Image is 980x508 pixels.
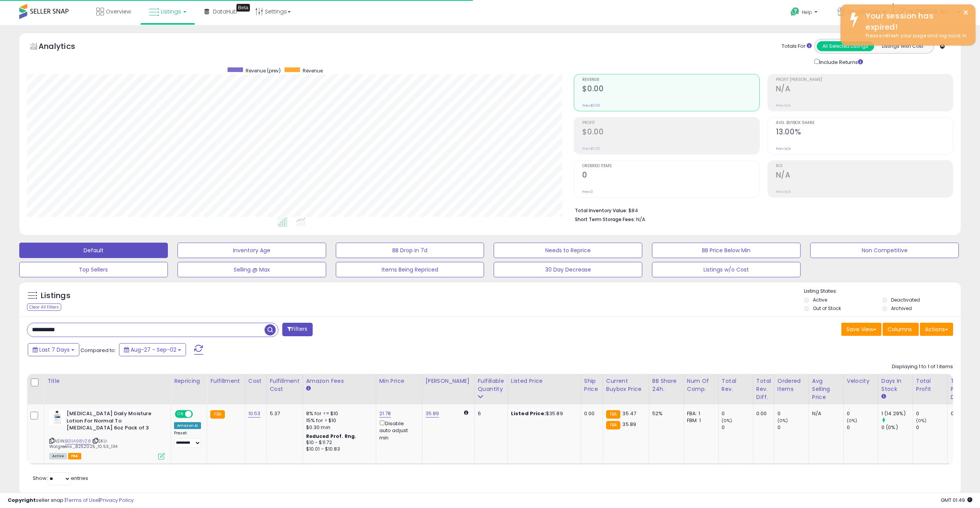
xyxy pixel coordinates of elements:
[248,410,261,417] a: 10.53
[606,410,620,419] small: FBA
[652,262,801,277] button: Listings w/o Cost
[790,7,800,17] i: Get Help
[776,146,791,151] small: Prev: N/A
[478,377,504,393] div: Fulfillable Quantity
[39,346,70,354] span: Last 7 Days
[65,438,91,444] a: B01IA98VZ8
[636,216,645,223] span: N/A
[881,393,886,400] small: Days In Stock.
[963,8,969,17] button: ×
[951,410,963,417] div: 0.00
[306,377,373,385] div: Amazon Fees
[687,417,712,424] div: FBM: 1
[776,103,791,108] small: Prev: N/A
[161,8,181,15] span: Listings
[306,424,370,431] div: $0.30 min
[575,207,627,214] b: Total Inventory Value:
[33,474,88,482] span: Show: entries
[756,377,771,401] div: Total Rev. Diff.
[687,377,715,393] div: Num of Comp.
[192,411,204,417] span: OFF
[379,419,416,441] div: Disable auto adjust min
[582,103,600,108] small: Prev: $0.00
[916,424,947,431] div: 0
[652,377,680,393] div: BB Share 24h.
[622,410,636,417] span: 35.47
[80,347,116,354] span: Compared to:
[847,417,858,424] small: (0%)
[582,121,759,125] span: Profit
[582,146,600,151] small: Prev: $0.00
[19,262,168,277] button: Top Sellers
[119,343,186,356] button: Aug-27 - Sep-02
[652,410,678,417] div: 52%
[426,410,439,417] a: 35.89
[210,377,241,385] div: Fulfillment
[777,377,806,393] div: Ordered Items
[49,438,118,449] span: | SKU: Walgreens_8252025_10.53_134
[687,410,712,417] div: FBA: 1
[236,4,250,12] div: Tooltip anchor
[306,433,357,439] b: Reduced Prof. Rng.
[66,496,99,504] a: Terms of Use
[336,262,484,277] button: Items Being Repriced
[860,32,970,40] div: Please refresh your page and log back in
[776,121,953,125] span: Avg. Buybox Share
[809,57,872,66] div: Include Returns
[174,431,201,448] div: Preset:
[494,243,642,258] button: Needs to Reprice
[174,422,201,429] div: Amazon AI
[847,377,875,385] div: Velocity
[39,41,90,54] h5: Analytics
[8,497,134,504] div: seller snap | |
[582,127,759,138] h2: $0.00
[813,305,841,312] label: Out of Stock
[511,377,578,385] div: Listed Price
[19,243,168,258] button: Default
[916,410,947,417] div: 0
[881,410,913,417] div: 1 (14.29%)
[494,262,642,277] button: 30 Day Decrease
[777,417,788,424] small: (0%)
[306,410,370,417] div: 8% for <= $10
[306,439,370,446] div: $10 - $11.72
[213,8,237,15] span: DataHub
[916,377,944,393] div: Total Profit
[174,377,204,385] div: Repricing
[847,410,878,417] div: 0
[176,411,185,417] span: ON
[582,78,759,82] span: Revenue
[478,410,502,417] div: 6
[891,297,920,303] label: Deactivated
[722,410,753,417] div: 0
[777,424,809,431] div: 0
[67,410,160,434] b: [MEDICAL_DATA] Daily Moisture Lotion For Normal To [MEDICAL_DATA] 6oz Pack of 3
[575,216,635,223] b: Short Term Storage Fees:
[306,446,370,453] div: $10.01 - $10.83
[582,164,759,168] span: Ordered Items
[106,8,131,15] span: Overview
[282,323,312,336] button: Filters
[891,305,912,312] label: Archived
[49,453,67,459] span: All listings currently available for purchase on Amazon
[802,9,812,15] span: Help
[336,243,484,258] button: BB Drop in 7d
[606,377,646,393] div: Current Buybox Price
[306,417,370,424] div: 15% for > $10
[511,410,546,417] b: Listed Price:
[49,410,65,426] img: 31WcW-IPJyL._SL40_.jpg
[776,189,791,194] small: Prev: N/A
[810,243,959,258] button: Non Competitive
[246,67,281,74] span: Revenue (prev)
[812,377,840,401] div: Avg Selling Price
[784,1,825,25] a: Help
[722,377,750,393] div: Total Rev.
[812,410,838,417] div: N/A
[210,410,224,419] small: FBA
[813,297,827,303] label: Active
[303,67,323,74] span: Revenue
[575,205,947,215] li: $84
[777,410,809,417] div: 0
[582,84,759,95] h2: $0.00
[68,453,81,459] span: FBA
